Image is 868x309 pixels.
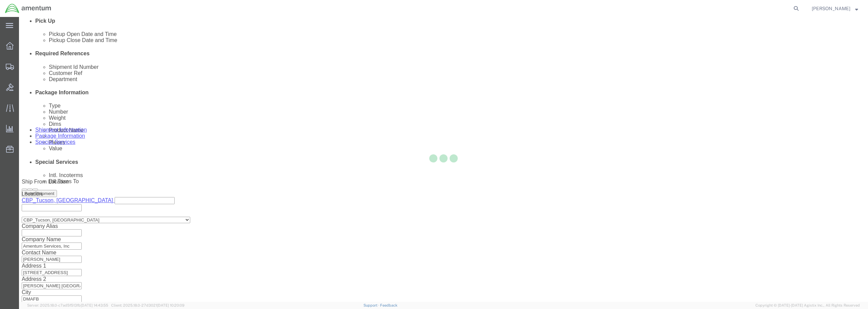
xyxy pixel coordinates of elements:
[5,3,52,14] img: logo
[81,303,108,307] span: [DATE] 14:43:55
[755,303,860,308] span: Copyright © [DATE]-[DATE] Agistix Inc., All Rights Reserved
[27,303,108,307] span: Server: 2025.18.0-c7ad5f513fb
[363,303,380,307] a: Support
[157,303,184,307] span: [DATE] 10:20:09
[380,303,397,307] a: Feedback
[811,4,859,13] button: [PERSON_NAME]
[111,303,184,307] span: Client: 2025.18.0-27d3021
[812,5,850,12] span: Derrick Gory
